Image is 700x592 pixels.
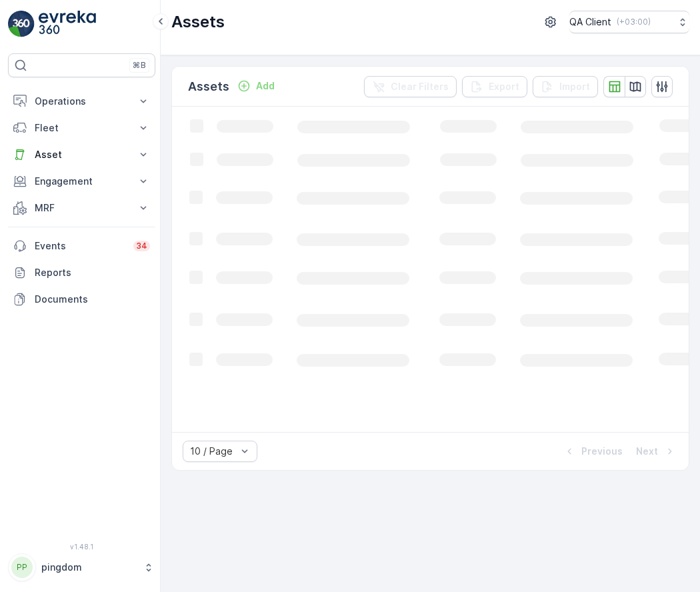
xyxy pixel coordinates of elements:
[8,11,35,37] img: logo
[561,443,624,459] button: Previous
[35,239,125,253] p: Events
[569,15,611,29] p: QA Client
[133,60,146,71] p: ⌘B
[35,266,150,279] p: Reports
[8,553,155,581] button: PPpingdom
[256,79,275,93] p: Add
[569,11,689,33] button: QA Client(+03:00)
[35,148,129,161] p: Asset
[391,80,449,93] p: Clear Filters
[617,17,651,27] p: ( +03:00 )
[581,445,623,458] p: Previous
[8,259,155,286] a: Reports
[11,557,33,578] div: PP
[35,293,150,306] p: Documents
[8,168,155,195] button: Engagement
[171,11,225,33] p: Assets
[39,11,96,37] img: logo_light-DOdMpM7g.png
[35,95,129,108] p: Operations
[41,561,137,574] p: pingdom
[533,76,598,97] button: Import
[559,80,590,93] p: Import
[462,76,527,97] button: Export
[8,141,155,168] button: Asset
[35,175,129,188] p: Engagement
[364,76,457,97] button: Clear Filters
[489,80,519,93] p: Export
[8,233,155,259] a: Events34
[8,286,155,313] a: Documents
[8,88,155,115] button: Operations
[188,77,229,96] p: Assets
[8,115,155,141] button: Fleet
[8,543,155,551] span: v 1.48.1
[635,443,678,459] button: Next
[136,241,147,251] p: 34
[35,201,129,215] p: MRF
[8,195,155,221] button: MRF
[232,78,280,94] button: Add
[636,445,658,458] p: Next
[35,121,129,135] p: Fleet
